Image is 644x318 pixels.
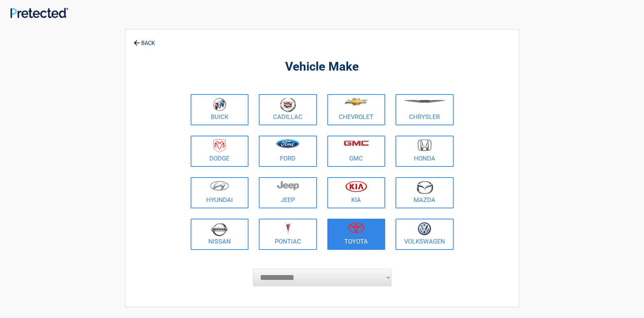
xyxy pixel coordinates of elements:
[327,177,386,208] a: Kia
[259,219,317,250] a: Pontiac
[345,98,368,106] img: chevrolet
[396,177,454,208] a: Mazda
[280,98,296,112] img: cadillac
[345,181,367,192] img: kia
[211,222,228,236] img: nissan
[416,181,433,194] img: mazda
[344,140,369,146] img: gmc
[284,222,291,235] img: pontiac
[259,136,317,167] a: Ford
[210,181,229,191] img: hyundai
[214,139,226,153] img: dodge
[189,59,455,75] h2: Vehicle Make
[191,219,249,250] a: Nissan
[276,139,299,148] img: ford
[327,219,386,250] a: Toyota
[417,139,432,151] img: honda
[327,94,386,125] a: Chevrolet
[418,222,431,236] img: volkswagen
[396,94,454,125] a: Chrysler
[132,34,156,46] a: BACK
[259,177,317,208] a: Jeep
[213,98,226,111] img: buick
[396,219,454,250] a: Volkswagen
[191,136,249,167] a: Dodge
[10,8,68,18] img: Main Logo
[348,222,364,233] img: toyota
[396,136,454,167] a: Honda
[191,177,249,208] a: Hyundai
[277,181,299,190] img: jeep
[403,100,446,103] img: chrysler
[191,94,249,125] a: Buick
[327,136,386,167] a: GMC
[259,94,317,125] a: Cadillac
